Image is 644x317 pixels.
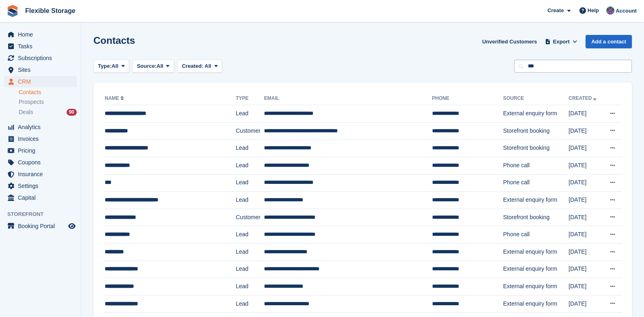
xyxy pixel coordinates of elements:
[568,122,603,140] td: [DATE]
[236,122,264,140] td: Customer
[264,92,432,105] th: Email
[18,133,67,144] span: Invoices
[568,209,603,226] td: [DATE]
[7,210,81,218] span: Storefront
[503,92,568,105] th: Source
[205,63,212,69] span: All
[93,60,129,73] button: Type: All
[547,6,564,15] span: Create
[157,62,164,70] span: All
[568,95,598,101] a: Created
[586,35,632,48] a: Add a contact
[19,98,44,106] span: Prospects
[4,76,77,87] a: menu
[4,133,77,144] a: menu
[236,92,264,105] th: Type
[4,145,77,156] a: menu
[568,174,603,192] td: [DATE]
[236,278,264,295] td: Lead
[18,121,67,133] span: Analytics
[105,95,125,101] a: Name
[236,174,264,192] td: Lead
[568,192,603,209] td: [DATE]
[503,122,568,140] td: Storefront booking
[503,261,568,278] td: External enquiry form
[18,29,67,40] span: Home
[4,168,77,180] a: menu
[568,140,603,157] td: [DATE]
[432,92,503,105] th: Phone
[18,168,67,180] span: Insurance
[543,35,579,48] button: Export
[4,220,77,232] a: menu
[18,180,67,192] span: Settings
[4,41,77,52] a: menu
[19,88,77,96] a: Contacts
[503,209,568,226] td: Storefront booking
[19,98,77,106] a: Prospects
[236,295,264,313] td: Lead
[236,261,264,278] td: Lead
[4,121,77,133] a: menu
[18,41,67,52] span: Tasks
[503,243,568,261] td: External enquiry form
[236,243,264,261] td: Lead
[137,62,156,70] span: Source:
[182,63,203,69] span: Created:
[236,140,264,157] td: Lead
[236,105,264,123] td: Lead
[606,6,614,15] img: Daniel Douglas
[4,52,77,64] a: menu
[18,192,67,203] span: Capital
[236,209,264,226] td: Customer
[588,6,599,15] span: Help
[19,108,33,116] span: Deals
[18,157,67,168] span: Coupons
[568,105,603,123] td: [DATE]
[568,243,603,261] td: [DATE]
[19,108,77,116] a: Deals 90
[6,5,19,17] img: stora-icon-8386f47178a22dfd0bd8f6a31ec36ba5ce8667c1dd55bd0f319d3a0aa187defe.svg
[4,29,77,40] a: menu
[503,174,568,192] td: Phone call
[112,62,119,70] span: All
[18,76,67,87] span: CRM
[177,60,222,73] button: Created: All
[503,105,568,123] td: External enquiry form
[18,220,67,232] span: Booking Portal
[22,4,79,17] a: Flexible Storage
[67,109,77,116] div: 90
[98,62,112,70] span: Type:
[503,295,568,313] td: External enquiry form
[568,261,603,278] td: [DATE]
[4,192,77,203] a: menu
[503,226,568,244] td: Phone call
[616,7,637,15] span: Account
[503,157,568,174] td: Phone call
[18,64,67,75] span: Sites
[4,180,77,192] a: menu
[568,278,603,295] td: [DATE]
[4,157,77,168] a: menu
[132,60,174,73] button: Source: All
[67,221,77,231] a: Preview store
[18,145,67,156] span: Pricing
[236,192,264,209] td: Lead
[568,295,603,313] td: [DATE]
[93,35,135,46] h1: Contacts
[4,64,77,75] a: menu
[553,38,570,46] span: Export
[18,52,67,64] span: Subscriptions
[236,157,264,174] td: Lead
[479,35,540,48] a: Unverified Customers
[236,226,264,244] td: Lead
[568,157,603,174] td: [DATE]
[503,140,568,157] td: Storefront booking
[568,226,603,244] td: [DATE]
[503,278,568,295] td: External enquiry form
[503,192,568,209] td: External enquiry form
